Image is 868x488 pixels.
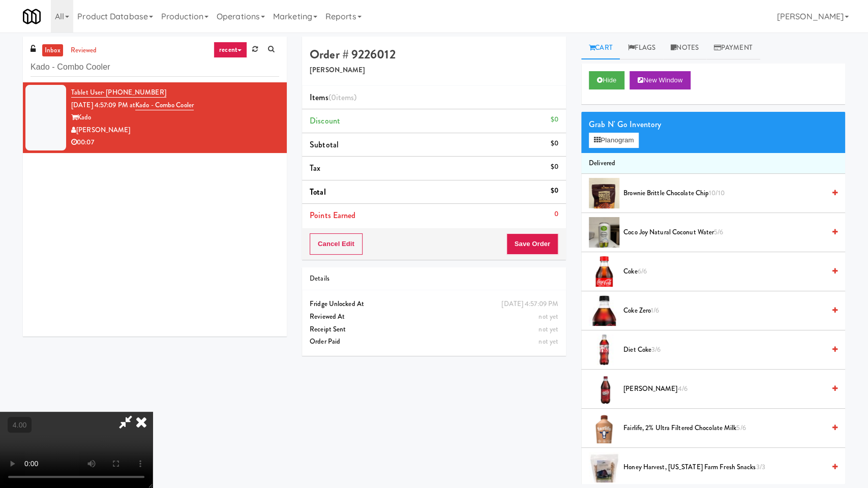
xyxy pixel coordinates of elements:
[551,137,558,150] div: $0
[619,422,837,435] div: Fairlife, 2% Ultra Filtered Chocolate Milk5/6
[623,187,825,200] span: Brownie Brittle Chocolate Chip
[310,272,558,285] div: Details
[501,298,558,311] div: [DATE] 4:57:09 PM
[103,87,166,97] span: · [PHONE_NUMBER]
[310,323,558,336] div: Receipt Sent
[623,265,825,278] span: Coke
[623,344,825,356] span: Diet Coke
[538,312,558,321] span: not yet
[589,117,837,132] div: Grab N' Go Inventory
[336,91,354,103] ng-pluralize: items
[42,44,63,57] a: inbox
[554,208,558,221] div: 0
[31,58,279,77] input: Search vision orders
[71,136,279,149] div: 00:07
[328,91,356,103] span: (0 )
[551,185,558,197] div: $0
[619,265,837,278] div: Coke6/6
[620,37,663,59] a: Flags
[71,124,279,137] div: [PERSON_NAME]
[68,44,100,57] a: reviewed
[663,37,706,59] a: Notes
[506,233,558,255] button: Save Order
[310,115,340,127] span: Discount
[310,48,558,61] h4: Order # 9226012
[709,188,725,198] span: 10/10
[623,304,825,317] span: Coke Zero
[619,383,837,395] div: [PERSON_NAME]4/6
[135,100,194,110] a: Kado - Combo Cooler
[23,82,287,153] li: Tablet User· [PHONE_NUMBER][DATE] 4:57:09 PM atKado - Combo CoolerKado[PERSON_NAME]00:07
[637,266,646,276] span: 6/6
[714,227,723,237] span: 5/6
[538,324,558,334] span: not yet
[630,71,691,89] button: New Window
[310,209,355,221] span: Points Earned
[589,71,624,89] button: Hide
[551,113,558,126] div: $0
[623,226,825,239] span: Coco Joy Natural Coconut Water
[619,304,837,317] div: Coke Zero1/6
[310,67,558,74] h5: [PERSON_NAME]
[581,153,845,174] li: Delivered
[538,337,558,346] span: not yet
[623,422,825,435] span: Fairlife, 2% Ultra Filtered Chocolate Milk
[310,298,558,311] div: Fridge Unlocked At
[619,226,837,239] div: Coco Joy Natural Coconut Water5/6
[310,139,339,150] span: Subtotal
[214,42,247,58] a: recent
[651,345,661,354] span: 3/6
[623,383,825,395] span: [PERSON_NAME]
[310,335,558,348] div: Order Paid
[736,423,745,433] span: 5/6
[756,462,765,472] span: 3/3
[623,461,825,474] span: Honey Harvest, [US_STATE] Farm Fresh Snacks
[310,91,356,103] span: Items
[23,8,41,25] img: Micromart
[71,87,166,98] a: Tablet User· [PHONE_NUMBER]
[581,37,620,59] a: Cart
[706,37,760,59] a: Payment
[651,306,659,315] span: 1/6
[310,186,326,198] span: Total
[677,384,687,393] span: 4/6
[310,311,558,323] div: Reviewed At
[589,133,639,148] button: Planogram
[619,187,837,200] div: Brownie Brittle Chocolate Chip10/10
[619,344,837,356] div: Diet Coke3/6
[619,461,837,474] div: Honey Harvest, [US_STATE] Farm Fresh Snacks3/3
[71,100,135,110] span: [DATE] 4:57:09 PM at
[310,233,363,255] button: Cancel Edit
[310,162,320,174] span: Tax
[71,111,279,124] div: Kado
[551,161,558,173] div: $0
